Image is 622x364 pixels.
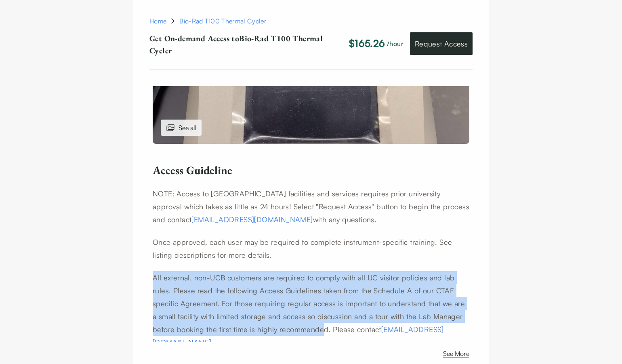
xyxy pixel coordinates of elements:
[179,16,267,26] div: Bio-Rad T100 Thermal Cycler
[153,163,469,177] h6: Access Guideline
[443,349,469,362] button: See More
[387,39,403,48] p: /hour
[166,123,175,133] img: images
[161,120,202,136] div: See all
[410,32,473,55] a: Request Access
[153,187,469,226] p: NOTE: Access to [GEOGRAPHIC_DATA] facilities and services requires prior university approval whic...
[153,271,469,349] p: All external, non-UCB customers are required to comply with all UC visitor policies and lab rules...
[149,16,166,26] a: Home
[149,32,336,57] p: Get On-demand Access to Bio-Rad T100 Thermal Cycler
[191,215,313,224] a: [EMAIL_ADDRESS][DOMAIN_NAME]
[153,236,469,261] p: Once approved, each user may be required to complete instrument-specific training. See listing de...
[349,37,385,50] p: $165.26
